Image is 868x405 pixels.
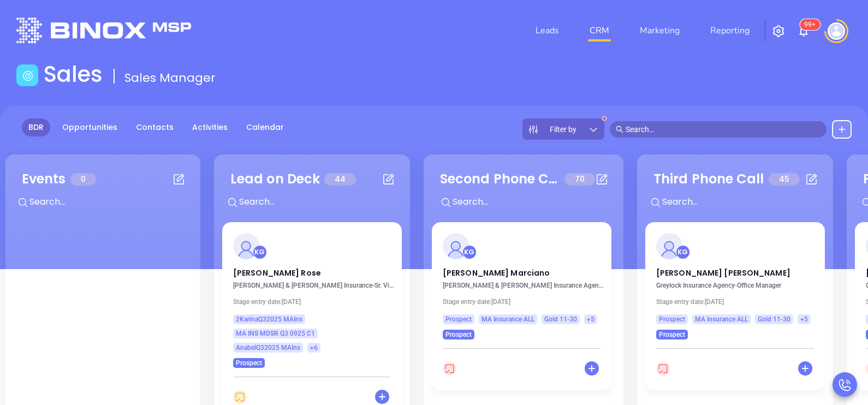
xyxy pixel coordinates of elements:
[22,118,50,136] a: BDR
[129,118,180,136] a: Contacts
[70,173,96,186] span: 0
[800,19,820,30] sup: 106
[656,282,820,289] p: Greylock Insurance Agency - Office Manager
[14,163,192,222] div: Events0
[238,195,402,209] input: Search...
[656,233,682,259] img: profile
[56,118,124,136] a: Opportunities
[531,20,563,41] a: Leads
[550,126,576,133] span: Filter by
[645,163,825,222] div: Third Phone Call45
[236,313,302,325] span: 2KarinaQ32025 MAIns
[656,298,820,306] p: Tue 5/21/2024
[432,163,615,222] div: Second Phone Call70
[481,313,534,325] span: MA Insurance ALL
[564,173,595,186] span: 70
[233,267,391,273] p: [PERSON_NAME] Rose
[432,222,615,396] div: profileKarina Genovez[PERSON_NAME] Marciano [PERSON_NAME] & [PERSON_NAME] Insurance Agency, Inc.-...
[445,313,472,325] span: Prospect
[440,169,560,189] div: Second Phone Call
[626,123,821,135] input: Search…
[28,195,192,209] input: Search...
[659,313,685,325] span: Prospect
[695,313,748,325] span: MA Insurance ALL
[758,313,790,325] span: Gold 11-30
[635,20,684,41] a: Marketing
[324,173,356,186] span: 44
[186,118,234,136] a: Activities
[230,169,320,189] div: Lead on Deck
[236,357,262,369] span: Prospect
[22,169,66,189] div: Events
[706,20,754,41] a: Reporting
[772,25,785,38] img: iconSetting
[443,298,607,306] p: Tue 5/21/2024
[233,282,397,289] p: Bryden & Sullivan Insurance - Sr. Vice President
[443,267,601,273] p: [PERSON_NAME] Marciano
[769,173,800,186] span: 45
[645,222,825,396] div: profileKarina Genovez[PERSON_NAME] [PERSON_NAME] Greylock Insurance Agency-Office ManagerStage en...
[222,222,402,368] a: profileKarina Genovez[PERSON_NAME] Rose [PERSON_NAME] & [PERSON_NAME] Insurance-Sr. Vice Presiden...
[310,342,318,354] span: +6
[585,20,614,41] a: CRM
[645,222,825,340] a: profileKarina Genovez[PERSON_NAME] [PERSON_NAME] Greylock Insurance Agency-Office ManagerStage en...
[233,298,397,306] p: Tue 5/21/2024
[544,313,577,325] span: Gold 11-30
[16,17,191,43] img: logo
[462,245,477,259] div: Karina Genovez
[661,195,825,209] input: Search...
[236,327,315,340] span: MA INS MDSR Q3 0925 C1
[124,69,216,86] span: Sales Manager
[653,169,764,189] div: Third Phone Call
[236,342,300,354] span: AnabelQ32025 MAIns
[443,233,469,259] img: profile
[587,313,594,325] span: +5
[797,25,810,38] img: iconNotification
[240,118,290,136] a: Calendar
[828,22,845,40] img: user
[253,245,267,259] div: Karina Genovez
[451,195,615,209] input: Search...
[616,126,623,133] span: search
[659,329,685,341] span: Prospect
[222,163,402,222] div: Lead on Deck44
[233,233,259,259] img: profile
[445,329,472,341] span: Prospect
[44,61,103,87] h1: Sales
[432,222,611,340] a: profileKarina Genovez[PERSON_NAME] Marciano [PERSON_NAME] & [PERSON_NAME] Insurance Agency, Inc.-...
[676,245,690,259] div: Karina Genovez
[443,282,607,289] p: Appleby & Wyman Insurance Agency, Inc. - President
[800,313,808,325] span: +5
[656,267,814,273] p: [PERSON_NAME] [PERSON_NAME]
